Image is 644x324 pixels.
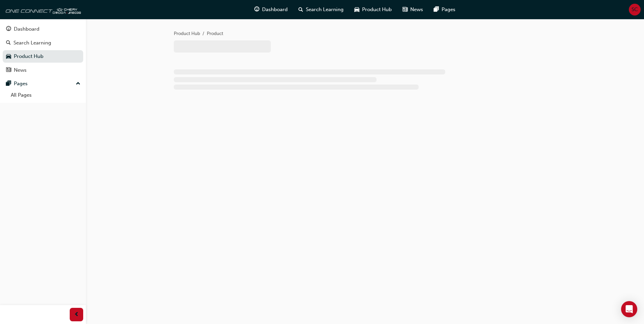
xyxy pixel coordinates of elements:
[629,4,641,15] button: SC
[6,40,11,46] span: search-icon
[14,80,28,88] div: Pages
[442,6,455,13] span: Pages
[3,3,81,16] img: oneconnect
[434,5,439,14] span: pages-icon
[293,3,349,17] a: search-iconSearch Learning
[621,301,637,317] div: Open Intercom Messenger
[174,31,200,36] a: Product Hub
[298,5,303,14] span: search-icon
[3,50,83,63] a: Product Hub
[6,81,11,87] span: pages-icon
[428,3,461,17] a: pages-iconPages
[6,67,11,73] span: news-icon
[3,22,83,77] button: DashboardSearch LearningProduct HubNews
[349,3,397,17] a: car-iconProduct Hub
[14,25,39,33] div: Dashboard
[410,6,423,13] span: News
[362,6,392,13] span: Product Hub
[254,5,259,14] span: guage-icon
[207,30,223,38] li: Product
[249,3,293,17] a: guage-iconDashboard
[3,37,83,49] a: Search Learning
[3,77,83,90] button: Pages
[354,5,359,14] span: car-icon
[402,5,408,14] span: news-icon
[3,64,83,76] a: News
[74,311,79,319] span: prev-icon
[8,90,83,100] a: All Pages
[14,66,27,74] div: News
[262,6,288,13] span: Dashboard
[6,26,11,32] span: guage-icon
[306,6,344,13] span: Search Learning
[397,3,428,17] a: news-iconNews
[632,6,638,13] span: SC
[3,23,83,35] a: Dashboard
[6,54,11,60] span: car-icon
[76,79,80,88] span: up-icon
[13,39,51,47] div: Search Learning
